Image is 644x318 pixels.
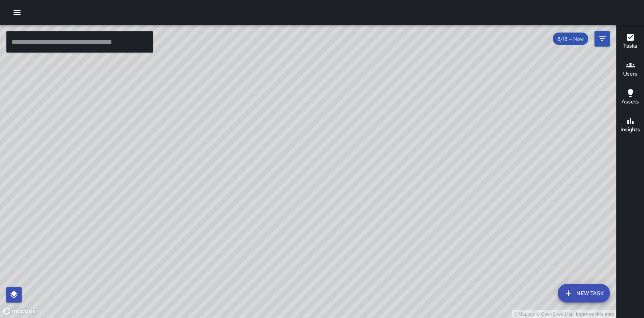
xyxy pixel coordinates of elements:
h6: Tasks [623,42,637,50]
h6: Insights [620,125,640,134]
button: Filters [594,31,610,46]
button: Insights [617,112,644,139]
span: 8/18 — Now [553,36,588,42]
button: Users [617,56,644,84]
button: Tasks [617,28,644,56]
h6: Assets [622,98,639,106]
h6: Users [623,70,637,78]
button: Assets [617,84,644,112]
button: New Task [558,284,610,303]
